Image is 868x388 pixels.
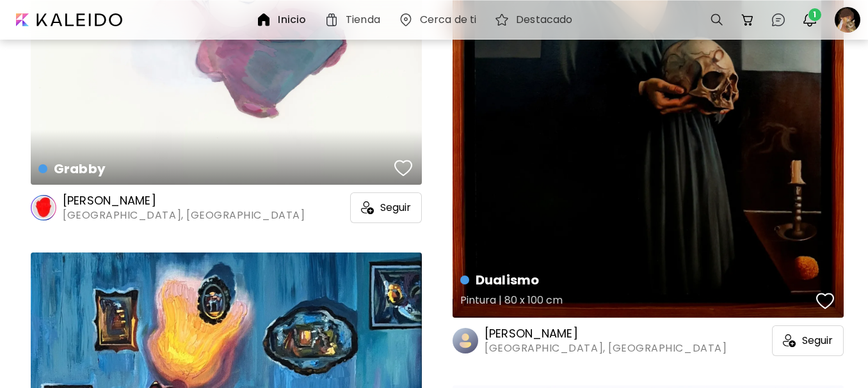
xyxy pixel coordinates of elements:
[361,201,374,214] img: icon
[494,12,577,27] a: Destacado
[31,192,422,223] a: [PERSON_NAME][GEOGRAPHIC_DATA], [GEOGRAPHIC_DATA]iconSeguir
[485,341,727,355] span: [GEOGRAPHIC_DATA], [GEOGRAPHIC_DATA]
[380,201,411,214] span: Seguir
[420,15,476,25] h6: Cerca de ti
[802,334,833,347] span: Seguir
[460,290,812,315] h5: Pintura | 80 x 100 cm
[256,12,311,27] a: Inicio
[783,334,796,347] img: icon
[460,270,812,290] h4: Dualismo
[38,159,390,178] h4: Grabby
[799,9,821,31] button: bellIcon1
[324,12,385,27] a: Tienda
[63,208,305,222] span: [GEOGRAPHIC_DATA], [GEOGRAPHIC_DATA]
[813,288,837,314] button: favorites
[391,155,415,181] button: favorites
[278,15,306,25] h6: Inicio
[453,325,844,356] a: [PERSON_NAME][GEOGRAPHIC_DATA], [GEOGRAPHIC_DATA]iconSeguir
[740,12,755,27] img: cart
[350,192,422,223] div: Seguir
[398,12,481,27] a: Cerca de ti
[808,8,821,21] span: 1
[63,193,305,208] h6: [PERSON_NAME]
[516,15,572,25] h6: Destacado
[802,12,817,27] img: bellIcon
[771,12,786,27] img: chatIcon
[772,325,844,356] div: Seguir
[346,15,380,25] h6: Tienda
[485,326,727,341] h6: [PERSON_NAME]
